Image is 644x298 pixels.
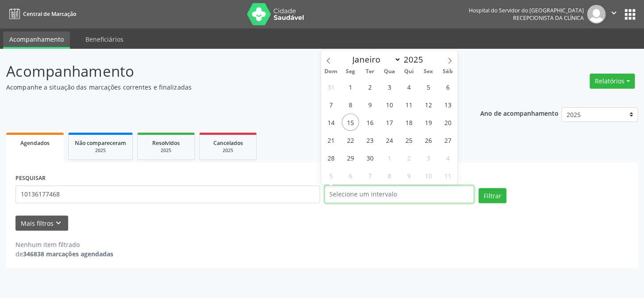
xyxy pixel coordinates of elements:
[3,31,70,49] a: Acompanhamento
[420,149,437,166] span: Outubro 3, 2025
[75,139,126,147] span: Não compareceram
[6,60,448,82] p: Acompanhamento
[206,147,250,154] div: 2025
[342,78,359,95] span: Setembro 1, 2025
[324,185,474,203] input: Selecione um intervalo
[342,167,359,184] span: Outubro 6, 2025
[400,96,417,113] span: Setembro 11, 2025
[513,14,584,22] span: Recepcionista da clínica
[360,69,379,74] span: Ter
[438,69,457,74] span: Sáb
[361,114,378,131] span: Setembro 16, 2025
[322,96,339,113] span: Setembro 7, 2025
[342,131,359,149] span: Setembro 22, 2025
[381,78,398,95] span: Setembro 3, 2025
[144,147,188,154] div: 2025
[418,69,438,74] span: Sex
[321,69,340,74] span: Dom
[342,149,359,166] span: Setembro 29, 2025
[152,139,180,147] span: Resolvidos
[213,139,243,147] span: Cancelados
[15,216,68,231] button: Mais filtroskeyboard_arrow_down
[361,149,378,166] span: Setembro 30, 2025
[20,139,50,147] span: Agendados
[420,114,437,131] span: Setembro 19, 2025
[322,149,339,166] span: Setembro 28, 2025
[342,114,359,131] span: Setembro 15, 2025
[420,96,437,113] span: Setembro 12, 2025
[439,131,456,149] span: Setembro 27, 2025
[54,218,63,228] i: keyboard_arrow_down
[23,10,76,18] span: Central de Marcação
[342,96,359,113] span: Setembro 8, 2025
[439,167,456,184] span: Outubro 11, 2025
[605,5,622,24] button: 
[15,185,320,203] input: Nome, código do beneficiário ou CPF
[381,149,398,166] span: Outubro 1, 2025
[361,96,378,113] span: Setembro 9, 2025
[480,107,558,118] p: Ano de acompanhamento
[420,167,437,184] span: Outubro 10, 2025
[399,69,418,74] span: Qui
[23,250,113,258] strong: 346838 marcações agendadas
[381,131,398,149] span: Setembro 24, 2025
[439,114,456,131] span: Setembro 20, 2025
[469,7,584,14] div: Hospital do Servidor do [GEOGRAPHIC_DATA]
[400,78,417,95] span: Setembro 4, 2025
[348,53,401,66] select: Month
[322,167,339,184] span: Outubro 5, 2025
[322,131,339,149] span: Setembro 21, 2025
[15,249,113,259] div: de
[15,240,113,249] div: Nenhum item filtrado
[381,96,398,113] span: Setembro 10, 2025
[15,172,46,185] label: PESQUISAR
[439,149,456,166] span: Outubro 4, 2025
[340,69,360,74] span: Seg
[622,7,638,22] button: apps
[379,69,399,74] span: Qua
[420,78,437,95] span: Setembro 5, 2025
[6,82,448,92] p: Acompanhe a situação das marcações correntes e finalizadas
[322,114,339,131] span: Setembro 14, 2025
[361,131,378,149] span: Setembro 23, 2025
[400,131,417,149] span: Setembro 25, 2025
[478,188,506,203] button: Filtrar
[75,147,126,154] div: 2025
[590,74,635,89] button: Relatórios
[401,54,430,65] input: Year
[381,114,398,131] span: Setembro 17, 2025
[361,78,378,95] span: Setembro 2, 2025
[609,8,619,18] i: 
[361,167,378,184] span: Outubro 7, 2025
[420,131,437,149] span: Setembro 26, 2025
[400,149,417,166] span: Outubro 2, 2025
[6,7,76,21] a: Central de Marcação
[381,167,398,184] span: Outubro 8, 2025
[587,5,605,24] img: img
[400,167,417,184] span: Outubro 9, 2025
[79,31,130,47] a: Beneficiários
[439,78,456,95] span: Setembro 6, 2025
[439,96,456,113] span: Setembro 13, 2025
[400,114,417,131] span: Setembro 18, 2025
[322,78,339,95] span: Agosto 31, 2025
